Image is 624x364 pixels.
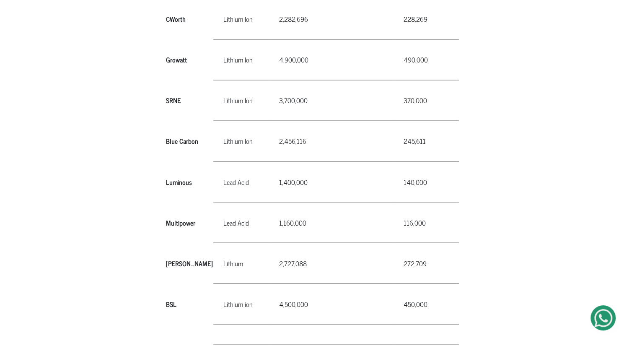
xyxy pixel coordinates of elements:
[166,80,213,121] th: SRNE
[394,39,468,80] td: 490,000
[166,243,213,283] th: [PERSON_NAME]
[269,161,394,202] td: 1,400,000
[269,80,394,121] td: 3,700,000
[394,121,468,161] td: 245,611
[269,243,394,283] td: 2,727,088
[213,243,269,283] td: Lithium
[166,39,213,80] th: Growatt
[213,283,269,324] td: Lithium ion
[269,202,394,243] td: 1,160,000
[166,161,213,202] th: Luminous
[269,39,394,80] td: 4,900,000
[213,121,269,161] td: Lithium Ion
[166,202,213,243] th: Multipower
[213,161,269,202] td: Lead Acid
[394,283,468,324] td: 450,000
[394,243,468,283] td: 272,709
[594,309,612,327] img: Get Started On Earthbond Via Whatsapp
[394,80,468,121] td: 370,000
[269,283,394,324] td: 4,500,000
[213,80,269,121] td: Lithium Ion
[166,121,213,161] th: Blue Carbon
[269,121,394,161] td: 2,456,116
[213,39,269,80] td: Lithium Ion
[213,202,269,243] td: Lead Acid
[394,161,468,202] td: 140,000
[166,283,213,324] th: BSL
[394,202,468,243] td: 116,000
